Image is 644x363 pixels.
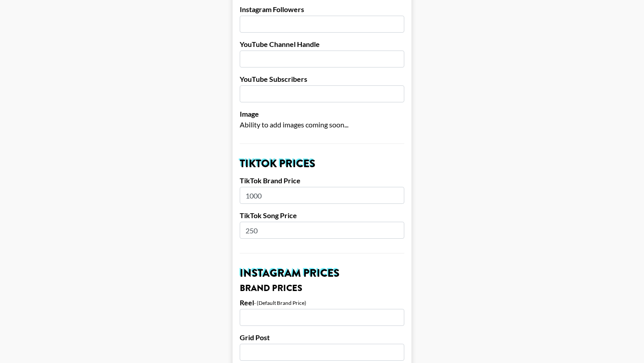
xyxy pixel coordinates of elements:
[240,298,254,307] label: Reel
[240,211,404,220] label: TikTok Song Price
[240,158,404,169] h2: TikTok Prices
[240,40,404,49] label: YouTube Channel Handle
[240,333,404,342] label: Grid Post
[240,75,404,84] label: YouTube Subscribers
[254,300,306,306] div: - (Default Brand Price)
[240,120,348,129] span: Ability to add images coming soon...
[240,268,404,279] h2: Instagram Prices
[240,176,404,185] label: TikTok Brand Price
[240,284,404,293] h3: Brand Prices
[240,110,404,118] label: Image
[240,5,404,14] label: Instagram Followers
